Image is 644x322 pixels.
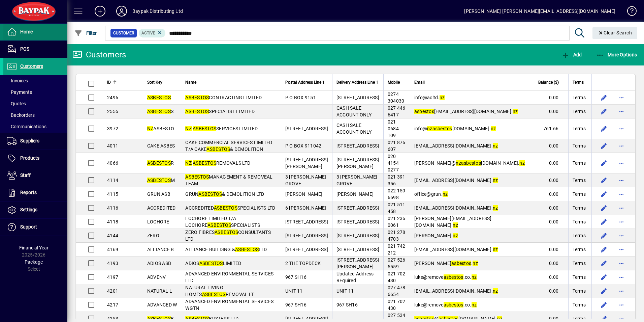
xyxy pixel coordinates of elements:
[185,160,192,166] em: NZ
[336,288,354,294] span: UNIT 11
[616,175,627,186] button: More options
[388,174,406,186] span: 021 391 356
[561,52,582,57] span: Add
[107,316,118,321] span: 4253
[185,126,192,131] em: NZ
[3,86,67,98] a: Payments
[414,261,478,266] span: [PERSON_NAME] .
[20,190,37,195] span: Reports
[185,271,273,283] span: ADVANCED ENVIRONMENTAL SERVICES LTD
[107,79,122,86] div: ID
[616,286,627,296] button: More options
[185,109,209,114] em: ASBESTOS
[529,105,568,118] td: 0.00
[414,109,434,114] em: asbestos
[285,95,316,100] span: P O BOX 9151
[440,95,445,100] em: nz
[285,302,307,307] span: 967 SH16
[147,143,175,149] span: CAKE ASBES
[529,139,568,153] td: 0.00
[107,109,118,114] span: 2555
[388,285,406,297] span: 027 478 6654
[185,216,260,228] span: LOCHORE LIMITED T/A LOCHORE SPECIALISTS
[414,316,434,321] em: asbestos
[336,174,378,186] span: 3 [PERSON_NAME] GROVE
[336,302,358,307] span: 967 SH16
[336,79,378,86] span: Delivery Address Line 1
[336,271,374,283] span: Updated Address REquired
[529,257,568,270] td: 0.00
[3,150,67,167] a: Products
[616,92,627,103] button: More options
[147,316,171,321] em: ASBESTOS
[185,140,272,152] span: CAKE COMMERCIAL SERVICES LIMITED T/A CAKE & DEMOLITION
[414,233,458,238] span: [PERSON_NAME].
[73,27,99,39] button: Filter
[388,202,406,214] span: 021 511 458
[107,219,118,224] span: 4118
[388,91,405,104] span: 0274 304030
[285,205,326,211] span: 6 [PERSON_NAME]
[235,247,259,252] em: ASBESTOS
[616,106,627,117] button: More options
[414,79,425,86] span: Email
[493,205,498,211] em: nz
[147,160,171,166] em: ASBESTOS
[414,288,498,294] span: [EMAIL_ADDRESS][DOMAIN_NAME].
[285,157,328,169] span: [STREET_ADDRESS][PERSON_NAME]
[336,233,379,238] span: [STREET_ADDRESS]
[285,191,322,197] span: [PERSON_NAME]
[285,174,326,186] span: 3 [PERSON_NAME] GROVE
[20,29,33,34] span: Home
[573,94,586,101] span: Terms
[573,274,586,280] span: Terms
[285,261,321,266] span: 2 THE TOPDECK
[185,247,267,252] span: ALLIANCE BUILDING & LTD
[538,79,559,86] span: Balance ($)
[599,203,609,213] button: Edit
[427,126,432,131] em: nz
[533,79,565,86] div: Balance ($)
[107,274,118,280] span: 4197
[453,222,458,228] em: nz
[7,101,26,106] span: Quotes
[215,230,238,235] em: ASBESTOS
[7,124,46,129] span: Communications
[388,79,400,86] span: Mobile
[414,160,525,166] span: [PERSON_NAME]@ [DOMAIN_NAME].
[599,158,609,168] button: Edit
[472,302,477,307] em: nz
[519,160,525,166] em: nz
[599,286,609,296] button: Edit
[451,261,471,266] em: asbestos
[3,109,67,121] a: Backorders
[599,189,609,199] button: Edit
[388,154,399,172] span: 020 4154 0277
[573,218,586,225] span: Terms
[598,30,632,35] span: Clear Search
[193,126,216,131] em: ASBESTOS
[147,219,169,224] span: LOCHORE
[453,233,458,238] em: nz
[388,140,406,152] span: 021 876 607
[185,174,209,180] em: ASBESTOS
[414,95,445,100] span: info@acltd.
[573,108,586,115] span: Terms
[285,274,307,280] span: 967 SH16
[7,112,35,118] span: Backorders
[493,178,498,183] em: nz
[472,274,477,280] em: nz
[107,302,118,307] span: 4217
[147,316,174,321] span: B
[185,160,250,166] span: REMOVALS LTD
[20,46,29,52] span: POS
[285,288,303,294] span: UNIT 11
[573,301,586,308] span: Terms
[599,258,609,269] button: Edit
[147,233,159,238] span: ZERO
[456,160,461,166] em: nz
[599,244,609,255] button: Edit
[414,191,448,197] span: office@grun.
[74,30,97,36] span: Filter
[493,143,498,149] em: nz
